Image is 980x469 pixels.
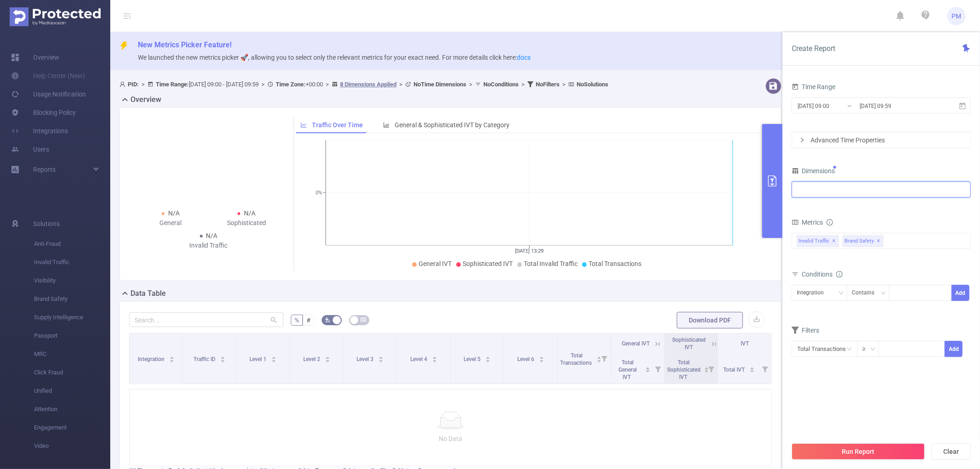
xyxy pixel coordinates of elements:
span: General & Sophisticated IVT by Category [395,121,510,129]
i: icon: caret-down [169,359,174,362]
span: Brand Safety [34,290,110,308]
b: Time Range: [156,81,189,88]
i: icon: caret-down [704,369,709,372]
span: N/A [206,232,218,239]
span: Filters [792,327,819,334]
span: Passport [34,327,110,345]
span: Total Transactions [560,352,593,366]
i: icon: down [870,346,876,353]
b: Time Zone: [276,81,306,88]
div: Contains [852,285,881,300]
span: Total Sophisticated IVT [667,359,701,380]
i: icon: caret-down [379,359,384,362]
span: > [466,81,475,88]
span: Time Range [792,83,835,90]
i: icon: table [361,317,366,322]
tspan: 0% [316,190,322,196]
div: Sort [378,355,384,361]
i: icon: user [119,81,128,87]
i: icon: caret-down [221,359,226,362]
div: Sort [596,355,602,361]
span: Solutions [33,215,60,233]
i: icon: caret-down [272,359,277,362]
input: Search... [129,312,283,327]
span: Metrics [792,219,823,226]
i: icon: caret-down [432,359,437,362]
i: icon: down [881,290,886,297]
span: Sophisticated IVT [672,337,706,350]
b: No Time Dimensions [414,81,466,88]
span: N/A [244,209,255,217]
img: Protected Media [10,7,101,26]
i: icon: caret-up [169,355,174,358]
button: Clear [931,443,971,460]
p: No Data [137,434,764,444]
div: Sophisticated [209,218,284,228]
span: General IVT [419,260,452,267]
div: Sort [704,366,709,371]
div: General [133,218,209,228]
button: Run Report [792,443,925,460]
span: > [519,81,527,88]
span: > [560,81,568,88]
span: Traffic Over Time [312,121,363,129]
a: docs [517,54,531,61]
button: Download PDF [677,312,743,328]
i: icon: caret-down [596,359,601,362]
h2: Data Table [130,288,166,299]
span: Total IVT [723,367,746,373]
i: icon: caret-up [539,355,544,358]
b: No Filters [536,81,560,88]
span: Traffic ID [193,356,217,362]
div: icon: rightAdvanced Time Properties [792,132,970,148]
span: > [397,81,405,88]
h2: Overview [130,94,161,105]
div: Invalid Traffic [171,241,247,250]
span: Level 3 [357,356,375,362]
span: MRC [34,345,110,363]
i: icon: line-chart [300,122,307,128]
div: Sort [271,355,277,361]
span: > [259,81,267,88]
i: icon: caret-up [221,355,226,358]
span: % [295,316,299,324]
i: Filter menu [651,354,664,384]
div: Sort [645,366,651,371]
span: Anti-Fraud [34,235,110,253]
div: Sort [169,355,175,361]
tspan: [DATE] 13:29 [515,248,544,254]
span: > [139,81,147,88]
span: Dimensions [792,167,835,175]
i: icon: caret-up [750,366,755,368]
a: Integrations [11,122,68,140]
input: Start date [797,100,871,112]
span: Engagement [34,418,110,437]
span: Level 2 [303,356,322,362]
i: Filter menu [598,333,611,384]
div: ≥ [862,341,872,356]
span: PM [952,7,962,25]
div: Sort [485,355,491,361]
span: Click Fraud [34,363,110,382]
span: Level 6 [517,356,536,362]
i: Filter menu [759,354,771,384]
i: icon: right [799,137,805,143]
div: Sort [325,355,330,361]
a: Blocking Policy [11,103,76,122]
a: Usage Notification [11,85,86,103]
span: Level 5 [464,356,482,362]
div: Sort [432,355,437,361]
i: icon: thunderbolt [119,41,129,51]
span: New Metrics Picker Feature! [138,40,232,49]
a: Overview [11,48,59,67]
div: Sort [539,355,544,361]
span: Total Transactions [589,260,641,267]
i: icon: caret-up [486,355,491,358]
i: icon: caret-up [379,355,384,358]
span: We launched the new metrics picker 🚀, allowing you to select only the relevant metrics for your e... [138,54,531,61]
i: icon: down [838,290,844,297]
span: ✕ [833,236,836,247]
i: icon: caret-down [486,359,491,362]
i: icon: caret-up [596,355,601,358]
span: Level 4 [410,356,429,362]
